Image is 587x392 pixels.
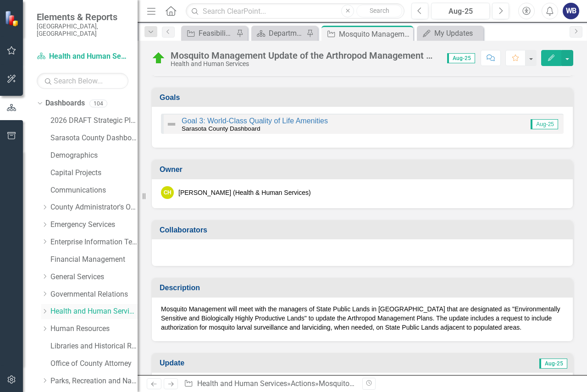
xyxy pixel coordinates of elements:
a: Capital Projects [50,168,138,178]
a: My Updates [419,28,481,39]
a: Actions [291,379,315,388]
div: CH [161,186,174,199]
a: Human Resources [50,324,138,334]
a: Libraries and Historical Resources [50,341,138,352]
a: Health and Human Services [197,379,287,388]
img: Not Defined [166,119,177,130]
div: Feasibility Report on the Use of Drones for Larvicide Application [199,28,234,39]
a: Financial Management [50,254,138,265]
div: 104 [89,99,107,107]
a: Feasibility Report on the Use of Drones for Larvicide Application [183,28,234,39]
a: Communications [50,185,138,196]
a: 2026 DRAFT Strategic Plan [50,116,138,126]
img: On Target [151,51,166,66]
div: My Updates [434,28,481,39]
a: Enterprise Information Technology [50,237,138,248]
a: Office of County Attorney [50,359,138,369]
span: Search [370,7,389,14]
input: Search Below... [37,73,128,89]
a: Emergency Services [50,220,138,230]
a: Parks, Recreation and Natural Resources [50,376,138,386]
small: [GEOGRAPHIC_DATA], [GEOGRAPHIC_DATA] [37,22,128,38]
h3: Update [160,359,349,367]
a: Department Snapshot [254,28,304,39]
a: Demographics [50,150,138,161]
a: Goal 3: World-Class Quality of Life Amenities [182,117,328,125]
a: Governmental Relations [50,289,138,300]
h3: Collaborators [160,226,568,234]
img: ClearPoint Strategy [5,10,21,26]
span: Aug-25 [539,359,567,369]
div: Aug-25 [434,6,487,17]
p: Mosquito Management will meet with the managers of State Public Lands in [GEOGRAPHIC_DATA] that a... [161,304,564,332]
h3: Goals [160,94,568,102]
h3: Description [160,284,568,292]
div: » » [184,379,355,389]
div: Department Snapshot [269,28,304,39]
a: County Administrator's Office [50,202,138,213]
input: Search ClearPoint... [186,3,404,19]
button: Aug-25 [431,3,490,19]
a: Dashboards [45,98,85,109]
div: [PERSON_NAME] (Health & Human Services) [178,188,311,197]
a: Health and Human Services [50,306,138,317]
div: Mosquito Management Update of the Arthropod Management Plans for State Public Lands [171,50,438,61]
span: Elements & Reports [37,11,128,22]
span: Aug-25 [447,53,475,63]
button: WB [563,3,579,19]
button: Search [356,5,402,17]
div: Health and Human Services [171,61,438,67]
span: Aug-25 [531,119,558,129]
div: Mosquito Management Update of the Arthropod Management Plans for State Public Lands [339,28,411,40]
a: Health and Human Services [37,51,128,62]
a: General Services [50,272,138,282]
small: Sarasota County Dashboard [182,125,260,132]
h3: Owner [160,166,568,174]
a: Sarasota County Dashboard [50,133,138,144]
